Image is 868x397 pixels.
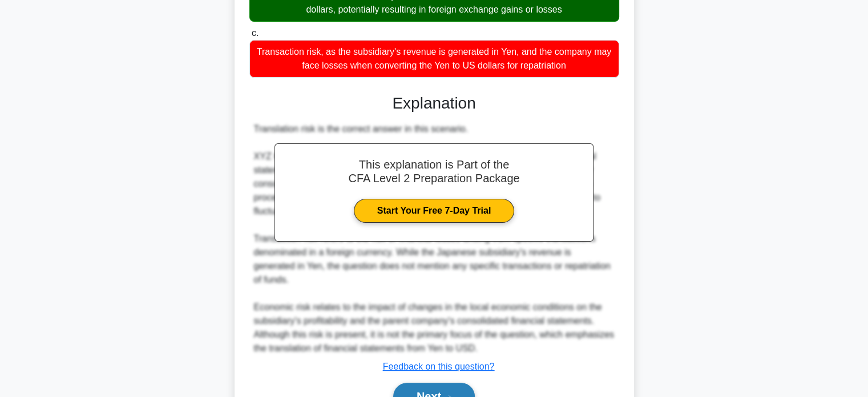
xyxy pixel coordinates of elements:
[383,362,495,371] a: Feedback on this question?
[252,28,259,38] span: c.
[249,40,619,78] div: Transaction risk, as the subsidiary's revenue is generated in Yen, and the company may face losse...
[256,94,612,113] h3: Explanation
[254,122,615,355] div: Translation risk is the correct answer in this scenario. XYZ Corp's Japanese subsidiary generates...
[354,199,514,223] a: Start Your Free 7-Day Trial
